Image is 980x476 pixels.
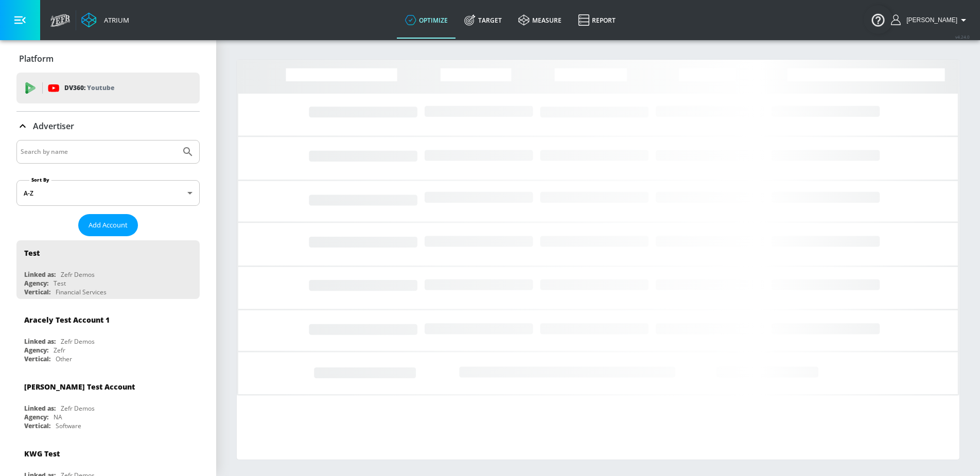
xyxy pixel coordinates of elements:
[16,374,200,433] div: [PERSON_NAME] Test AccountLinked as:Zefr DemosAgency:NAVertical:Software
[100,15,129,25] div: Atrium
[54,413,62,421] div: NA
[16,44,200,73] div: Platform
[24,355,50,363] div: Vertical:
[56,288,107,296] div: Financial Services
[54,279,66,288] div: Test
[397,2,456,39] a: optimize
[16,240,200,299] div: TestLinked as:Zefr DemosAgency:TestVertical:Financial Services
[955,34,970,40] span: v 4.24.0
[16,112,200,140] div: Advertiser
[24,404,56,413] div: Linked as:
[24,248,40,258] div: Test
[16,73,200,103] div: DV360: Youtube
[61,270,95,279] div: Zefr Demos
[456,2,510,39] a: Target
[24,337,56,346] div: Linked as:
[864,5,892,34] button: Open Resource Center
[21,145,177,158] input: Search by name
[64,82,114,94] p: DV360:
[24,421,50,430] div: Vertical:
[24,382,135,392] div: [PERSON_NAME] Test Account
[56,421,81,430] div: Software
[24,270,56,279] div: Linked as:
[891,14,970,26] button: [PERSON_NAME]
[902,16,957,24] span: login as: nathan.mistretta@zefr.com
[56,355,72,363] div: Other
[24,279,48,288] div: Agency:
[16,307,200,366] div: Aracely Test Account 1Linked as:Zefr DemosAgency:ZefrVertical:Other
[29,177,51,183] label: Sort By
[33,120,74,132] p: Advertiser
[54,346,65,355] div: Zefr
[24,315,110,325] div: Aracely Test Account 1
[24,346,48,355] div: Agency:
[16,180,200,206] div: A-Z
[570,2,624,39] a: Report
[24,288,50,296] div: Vertical:
[510,2,570,39] a: measure
[24,449,60,459] div: KWG Test
[19,53,54,64] p: Platform
[87,82,114,93] p: Youtube
[81,12,129,28] a: Atrium
[61,404,95,413] div: Zefr Demos
[24,413,48,421] div: Agency:
[61,337,95,346] div: Zefr Demos
[78,214,138,236] button: Add Account
[89,219,128,231] span: Add Account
